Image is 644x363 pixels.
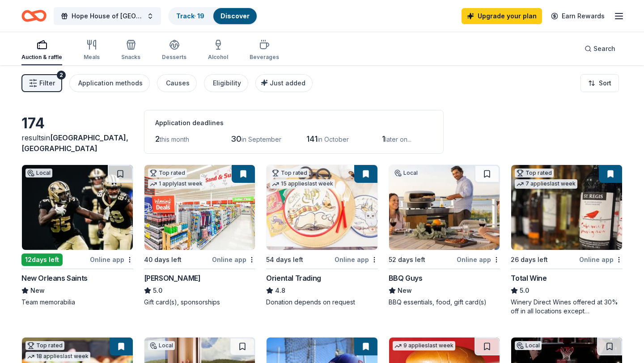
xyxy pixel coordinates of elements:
[382,134,385,144] span: 1
[266,254,303,265] div: 54 days left
[208,36,228,65] button: Alcohol
[577,40,623,58] button: Search
[54,7,161,25] button: Hope House of [GEOGRAPHIC_DATA][US_STATE] Annual Lobster Dinner and Silent & Live Auction
[21,5,47,26] a: Home
[25,169,52,177] div: Local
[69,74,150,92] button: Application methods
[22,165,133,250] img: Image for New Orleans Saints
[144,254,182,265] div: 40 days left
[599,78,611,89] span: Sort
[212,254,255,265] div: Online app
[266,273,321,283] div: Oriental Trading
[90,254,133,265] div: Online app
[515,179,577,189] div: 7 applies last week
[398,285,412,296] span: New
[231,134,241,144] span: 30
[21,298,133,307] div: Team memorabilia
[266,165,378,307] a: Image for Oriental TradingTop rated15 applieslast week54 days leftOnline appOriental Trading4.8Do...
[220,12,250,20] a: Discover
[176,12,204,20] a: Track· 19
[84,36,100,65] button: Meals
[148,169,187,177] div: Top rated
[78,78,143,89] div: Application methods
[389,254,425,265] div: 52 days left
[21,133,128,153] span: [GEOGRAPHIC_DATA], [GEOGRAPHIC_DATA]
[57,71,66,80] div: 2
[318,135,349,143] span: in October
[389,273,423,283] div: BBQ Guys
[275,285,285,296] span: 4.8
[241,135,281,143] span: in September
[21,114,133,132] div: 174
[39,78,55,89] span: Filter
[121,36,140,65] button: Snacks
[21,165,133,307] a: Image for New Orleans SaintsLocal12days leftOnline appNew Orleans SaintsNewTeam memorabilia
[148,179,204,189] div: 1 apply last week
[255,74,313,92] button: Just added
[162,54,186,61] div: Desserts
[511,165,622,250] img: Image for Total Wine
[144,298,256,307] div: Gift card(s), sponsorships
[84,54,100,61] div: Meals
[157,74,197,92] button: Causes
[511,254,548,265] div: 26 days left
[166,78,190,89] div: Causes
[389,165,500,250] img: Image for BBQ Guys
[250,54,279,61] div: Beverages
[579,254,623,265] div: Online app
[21,133,128,153] span: in
[511,273,547,283] div: Total Wine
[270,169,309,177] div: Top rated
[160,135,189,143] span: this month
[25,341,64,350] div: Top rated
[25,352,90,361] div: 18 applies last week
[21,36,62,65] button: Auction & raffle
[515,341,542,350] div: Local
[270,179,335,189] div: 15 applies last week
[457,254,500,265] div: Online app
[208,54,228,61] div: Alcohol
[462,8,542,24] a: Upgrade your plan
[266,298,378,307] div: Donation depends on request
[393,341,455,350] div: 9 applies last week
[213,78,241,89] div: Eligibility
[30,285,45,296] span: New
[21,273,88,283] div: New Orleans Saints
[335,254,378,265] div: Online app
[21,253,63,266] div: 12 days left
[144,273,201,283] div: [PERSON_NAME]
[389,298,500,307] div: BBQ essentials, food, gift card(s)
[162,36,186,65] button: Desserts
[155,134,160,144] span: 2
[546,8,610,24] a: Earn Rewards
[511,298,623,316] div: Winery Direct Wines offered at 30% off in all locations except [GEOGRAPHIC_DATA], [GEOGRAPHIC_DAT...
[515,169,554,177] div: Top rated
[153,285,162,296] span: 5.0
[204,74,248,92] button: Eligibility
[385,135,411,143] span: later on...
[267,165,377,250] img: Image for Oriental Trading
[306,134,318,144] span: 141
[148,341,175,350] div: Local
[72,11,143,21] span: Hope House of [GEOGRAPHIC_DATA][US_STATE] Annual Lobster Dinner and Silent & Live Auction
[144,165,256,307] a: Image for Winn-DixieTop rated1 applylast week40 days leftOnline app[PERSON_NAME]5.0Gift card(s), ...
[520,285,529,296] span: 5.0
[121,54,140,61] div: Snacks
[21,54,62,61] div: Auction & raffle
[270,79,305,87] span: Just added
[155,118,432,128] div: Application deadlines
[389,165,500,307] a: Image for BBQ GuysLocal52 days leftOnline appBBQ GuysNewBBQ essentials, food, gift card(s)
[21,74,62,92] button: Filter2
[168,7,258,25] button: Track· 19Discover
[21,132,133,154] div: results
[511,165,623,316] a: Image for Total WineTop rated7 applieslast week26 days leftOnline appTotal Wine5.0Winery Direct W...
[144,165,255,250] img: Image for Winn-Dixie
[593,43,615,54] span: Search
[393,169,419,177] div: Local
[250,36,279,65] button: Beverages
[580,74,619,92] button: Sort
